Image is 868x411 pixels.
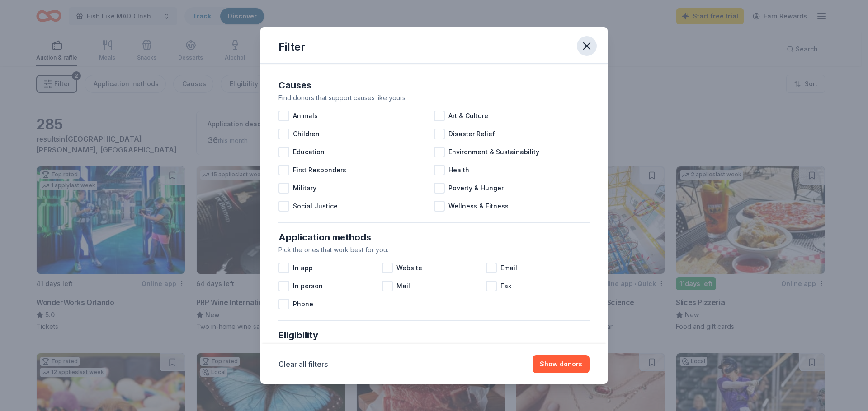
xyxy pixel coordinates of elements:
[293,111,318,121] span: Animals
[293,147,325,157] span: Education
[396,281,410,291] span: Mail
[448,165,469,175] span: Health
[278,92,590,103] div: Find donors that support causes like yours.
[448,201,509,212] span: Wellness & Fitness
[293,299,313,309] span: Phone
[293,129,320,139] span: Children
[396,263,422,273] span: Website
[533,355,590,373] button: Show donors
[293,201,338,212] span: Social Justice
[500,263,517,273] span: Email
[293,263,313,273] span: In app
[448,111,488,121] span: Art & Culture
[293,165,346,175] span: First Responders
[293,183,316,194] span: Military
[293,281,323,291] span: In person
[448,183,504,194] span: Poverty & Hunger
[278,359,328,369] button: Clear all filters
[278,40,305,54] div: Filter
[278,230,590,245] div: Application methods
[278,328,590,342] div: Eligibility
[448,147,539,157] span: Environment & Sustainability
[448,129,495,139] span: Disaster Relief
[500,281,511,291] span: Fax
[278,342,590,353] div: Select any that describe you or your organization.
[278,245,590,255] div: Pick the ones that work best for you.
[278,78,590,92] div: Causes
